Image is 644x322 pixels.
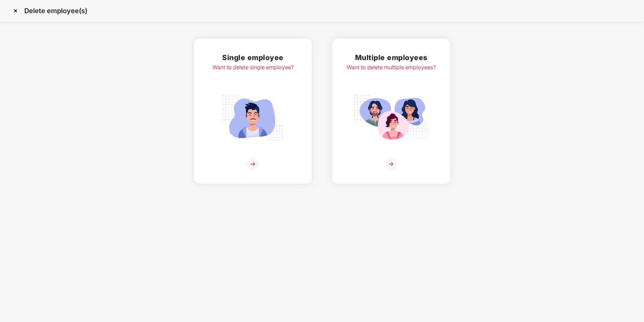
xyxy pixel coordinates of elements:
[24,7,87,15] p: Delete employee(s)
[212,63,294,72] div: Want to delete single employee?
[247,158,259,170] img: svg+xml;base64,PHN2ZyB4bWxucz0iaHR0cDovL3d3dy53My5vcmcvMjAwMC9zdmciIHdpZHRoPSIzNiIgaGVpZ2h0PSIzNi...
[10,5,21,16] img: svg+xml;base64,PHN2ZyBpZD0iQ3Jvc3MtMzJ4MzIiIHhtbG5zPSJodHRwOi8vd3d3LnczLm9yZy8yMDAwL3N2ZyIgd2lkdG...
[353,92,429,144] img: svg+xml;base64,PHN2ZyB4bWxucz0iaHR0cDovL3d3dy53My5vcmcvMjAwMC9zdmciIGlkPSJNdWx0aXBsZV9lbXBsb3llZS...
[212,52,294,63] h2: Single employee
[385,158,397,170] img: svg+xml;base64,PHN2ZyB4bWxucz0iaHR0cDovL3d3dy53My5vcmcvMjAwMC9zdmciIHdpZHRoPSIzNiIgaGVpZ2h0PSIzNi...
[347,63,436,72] div: Want to delete multiple employees?
[347,52,436,63] h2: Multiple employees
[215,92,291,144] img: svg+xml;base64,PHN2ZyB4bWxucz0iaHR0cDovL3d3dy53My5vcmcvMjAwMC9zdmciIGlkPSJTaW5nbGVfZW1wbG95ZWUiIH...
